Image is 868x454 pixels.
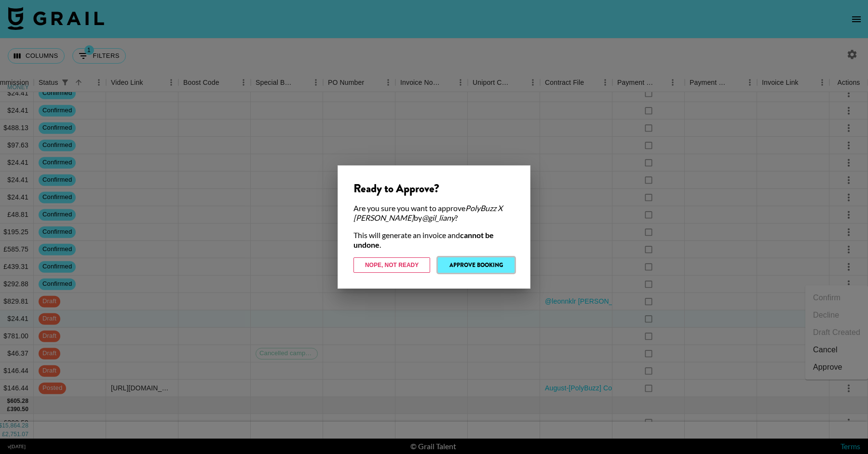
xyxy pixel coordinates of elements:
[353,203,502,222] em: PolyBuzz X [PERSON_NAME]
[353,181,515,196] div: Ready to Approve?
[353,230,515,250] div: This will generate an invoice and .
[353,203,515,223] div: Are you sure you want to approve by ?
[353,257,430,273] button: Nope, Not Ready
[438,257,515,273] button: Approve Booking
[422,213,455,222] em: @ gil_liany
[353,230,494,249] strong: cannot be undone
